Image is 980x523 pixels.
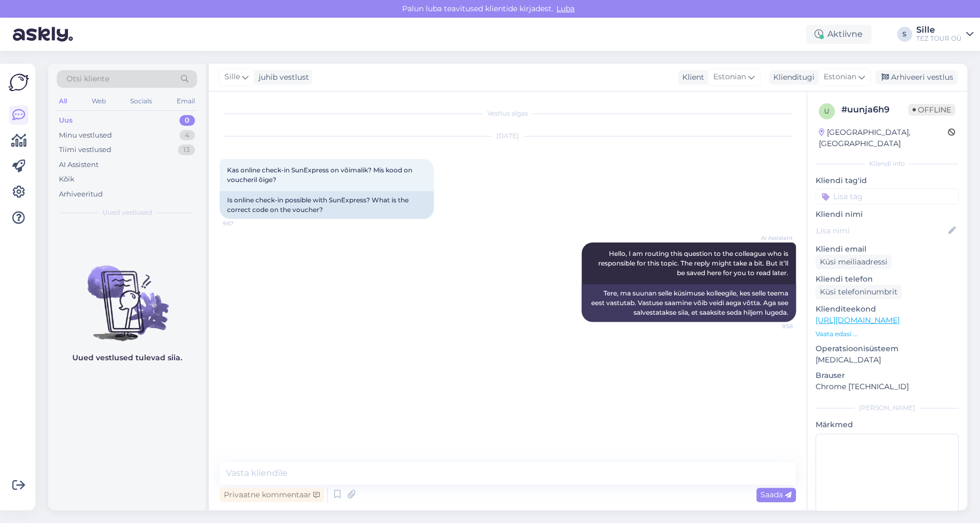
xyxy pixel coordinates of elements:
span: Luba [553,4,578,13]
div: Email [175,94,197,108]
div: [GEOGRAPHIC_DATA], [GEOGRAPHIC_DATA] [819,127,948,149]
p: Klienditeekond [816,304,959,315]
div: # uunja6h9 [841,103,908,116]
div: Küsi telefoninumbrit [816,285,902,299]
p: Kliendi tag'id [816,175,959,186]
div: Aktiivne [806,25,871,44]
p: Kliendi telefon [816,274,959,285]
div: Arhiveeri vestlus [875,70,958,85]
span: AI Assistent [752,234,793,242]
div: Minu vestlused [59,130,112,141]
span: 9:57 [223,219,263,228]
div: juhib vestlust [254,72,309,83]
p: Uued vestlused tulevad siia. [72,352,182,363]
div: 13 [178,145,195,155]
p: Brauser [816,370,959,381]
p: Kliendi nimi [816,209,959,220]
input: Lisa nimi [816,225,946,237]
div: [PERSON_NAME] [816,403,959,413]
div: Klient [678,72,704,83]
div: Vestlus algas [220,109,796,118]
span: Estonian [824,71,856,83]
div: 0 [179,115,195,126]
a: SilleTEZ TOUR OÜ [916,26,974,43]
div: Sille [916,26,962,34]
span: Kas online check-in SunExpress on võimalik? Mis kood on voucheril õige? [227,166,414,184]
span: Sille [224,71,240,83]
span: Hello, I am routing this question to the colleague who is responsible for this topic. The reply m... [598,249,790,277]
p: Chrome [TECHNICAL_ID] [816,381,959,392]
span: Uued vestlused [102,208,152,217]
span: Estonian [713,71,746,83]
div: Is online check-in possible with SunExpress? What is the correct code on the voucher? [220,191,434,219]
div: All [57,94,69,108]
div: Uus [59,115,73,126]
p: [MEDICAL_DATA] [816,354,959,366]
div: TEZ TOUR OÜ [916,34,962,43]
div: Arhiveeritud [59,189,103,200]
span: Saada [760,490,791,499]
p: Vaata edasi ... [816,329,959,339]
div: Tere, ma suunan selle küsimuse kolleegile, kes selle teema eest vastutab. Vastuse saamine võib ve... [582,284,796,322]
p: Märkmed [816,419,959,430]
p: Kliendi email [816,244,959,255]
div: Klienditugi [769,72,815,83]
div: S [897,27,912,42]
img: Askly Logo [9,72,29,93]
div: AI Assistent [59,160,99,170]
div: [DATE] [220,131,796,141]
span: 9:58 [752,322,793,330]
span: Otsi kliente [66,73,109,85]
div: Kliendi info [816,159,959,169]
div: Web [89,94,108,108]
span: Offline [908,104,955,116]
div: Privaatne kommentaar [220,488,324,502]
input: Lisa tag [816,188,959,204]
div: Kõik [59,174,74,185]
div: Tiimi vestlused [59,145,111,155]
div: 4 [179,130,195,141]
a: [URL][DOMAIN_NAME] [816,315,900,325]
div: Socials [128,94,154,108]
p: Operatsioonisüsteem [816,343,959,354]
div: Küsi meiliaadressi [816,255,892,269]
span: u [824,107,830,115]
img: No chats [48,246,206,343]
